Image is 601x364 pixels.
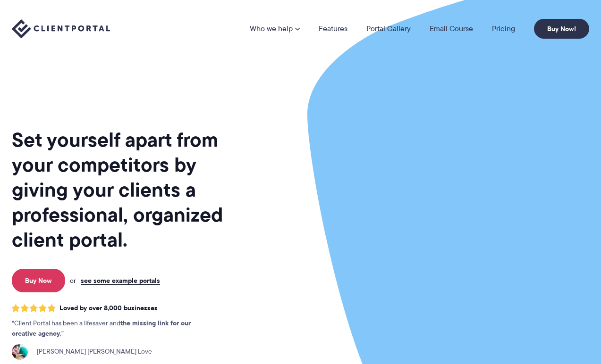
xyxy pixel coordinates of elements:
[492,25,515,33] a: Pricing
[12,269,65,292] a: Buy Now
[430,25,473,33] a: Email Course
[81,276,160,285] a: see some example portals
[366,25,411,33] a: Portal Gallery
[12,318,191,339] strong: the missing link for our creative agency
[12,318,210,339] p: Client Portal has been a lifesaver and .
[70,276,76,285] span: or
[59,304,158,312] span: Loved by over 8,000 businesses
[534,19,589,39] a: Buy Now!
[250,25,300,33] a: Who we help
[12,127,243,252] h1: Set yourself apart from your competitors by giving your clients a professional, organized client ...
[32,347,152,357] span: [PERSON_NAME] [PERSON_NAME] Love
[319,25,347,33] a: Features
